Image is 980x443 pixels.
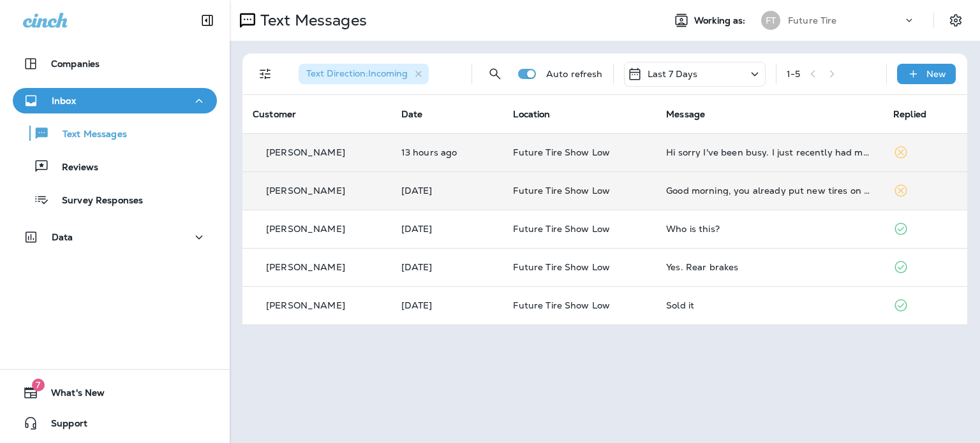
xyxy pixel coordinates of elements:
[52,96,76,106] p: Inbox
[253,61,278,87] button: Filters
[266,185,345,196] p: [PERSON_NAME]
[306,68,408,79] span: Text Direction : Incoming
[51,59,100,69] p: Companies
[266,300,345,310] p: [PERSON_NAME]
[666,224,873,234] div: Who is this?
[13,153,217,180] button: Reviews
[513,300,610,311] span: Future Tire Show Low
[513,223,610,235] span: Future Tire Show Low
[666,185,873,196] div: Good morning, you already put new tires on my vehicle
[13,186,217,213] button: Survey Responses
[401,262,493,272] p: Oct 9, 2025 08:11 AM
[513,108,550,120] span: Location
[266,262,345,272] p: [PERSON_NAME]
[546,69,603,79] p: Auto refresh
[513,147,610,158] span: Future Tire Show Low
[13,380,217,405] button: 7What's New
[944,9,967,32] button: Settings
[666,262,873,272] div: Yes. Rear brakes
[513,261,610,273] span: Future Tire Show Low
[401,224,493,234] p: Oct 10, 2025 09:28 AM
[32,379,45,391] span: 7
[253,108,296,120] span: Customer
[401,147,493,157] p: Oct 12, 2025 06:04 PM
[13,120,217,147] button: Text Messages
[38,418,87,433] span: Support
[50,129,127,141] p: Text Messages
[13,51,217,76] button: Companies
[401,108,423,120] span: Date
[13,88,217,113] button: Inbox
[52,232,73,242] p: Data
[255,11,367,30] p: Text Messages
[299,64,429,84] div: Text Direction:Incoming
[513,185,610,196] span: Future Tire Show Low
[482,61,508,87] button: Search Messages
[49,162,98,174] p: Reviews
[648,69,698,79] p: Last 7 Days
[787,69,800,79] div: 1 - 5
[666,300,873,310] div: Sold it
[266,147,345,157] p: [PERSON_NAME]
[49,195,143,207] p: Survey Responses
[13,224,217,250] button: Data
[761,11,780,30] div: FT
[38,388,105,403] span: What's New
[893,108,926,120] span: Replied
[189,8,225,33] button: Collapse Sidebar
[13,410,217,436] button: Support
[694,15,748,26] span: Working as:
[666,108,705,120] span: Message
[401,300,493,310] p: Oct 8, 2025 08:14 AM
[788,15,837,25] p: Future Tire
[666,147,873,157] div: Hi sorry I've been busy. I just recently had my 2002 CHEVY TAHOE towed to the Future Tire Pinetop...
[926,69,946,79] p: New
[401,185,493,196] p: Oct 11, 2025 08:54 AM
[266,224,345,234] p: [PERSON_NAME]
